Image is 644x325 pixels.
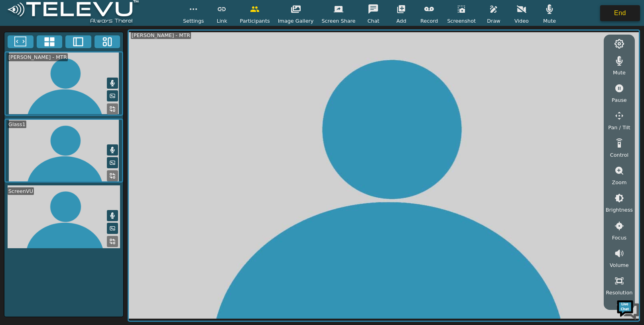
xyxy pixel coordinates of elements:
span: Image Gallery [278,17,314,25]
button: 4x4 [37,35,63,48]
div: Minimize live chat window [131,4,150,23]
span: Brightness [606,206,633,214]
span: Pan / Tilt [608,124,630,131]
button: Two Window Medium [65,35,91,48]
button: Mute [107,144,118,156]
span: Link [217,17,227,25]
span: Zoom [612,179,626,186]
span: Screen Share [321,17,355,25]
span: Focus [612,234,627,241]
button: Picture in Picture [107,90,118,101]
span: Record [420,17,438,25]
span: We're online! [46,100,110,181]
button: Fullscreen [8,35,33,48]
span: Mute [543,17,556,25]
span: Control [610,151,628,159]
img: Chat Widget [616,297,640,321]
span: Screenshot [447,17,476,25]
img: d_736959983_company_1615157101543_736959983 [14,37,33,57]
span: Mute [613,69,626,76]
button: Replace Feed [107,103,118,115]
span: Draw [487,17,500,25]
div: [PERSON_NAME] - MTR [8,53,68,61]
div: Chat with us now [41,42,134,52]
button: Picture in Picture [107,157,118,168]
button: Replace Feed [107,170,118,181]
button: Three Window Medium [95,35,120,48]
span: Add [396,17,406,25]
button: Mute [107,210,118,221]
textarea: Type your message and hit 'Enter' [4,217,152,245]
span: Video [514,17,529,25]
div: Glass1 [8,121,26,128]
span: Settings [183,17,204,25]
span: Resolution [606,289,632,296]
button: Replace Feed [107,236,118,247]
span: Volume [610,261,629,269]
button: End [600,5,640,21]
div: [PERSON_NAME] - MTR [131,31,191,39]
button: Picture in Picture [107,223,118,234]
span: Chat [367,17,379,25]
button: Mute [107,78,118,89]
span: Participants [240,17,270,25]
span: Pause [612,96,627,104]
div: ScreenVU [8,187,34,195]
